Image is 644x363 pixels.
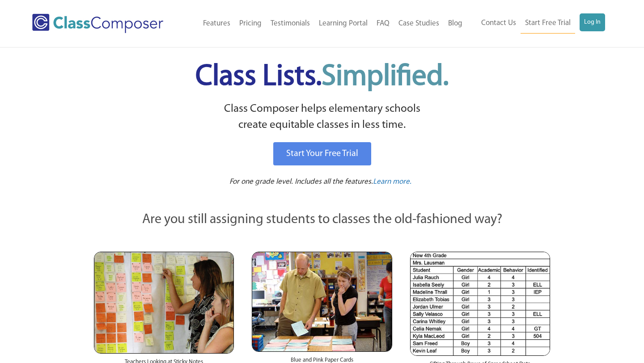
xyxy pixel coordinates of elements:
[373,177,411,188] a: Learn more.
[94,252,234,354] img: Teachers Looking at Sticky Notes
[229,178,373,186] span: For one grade level. Includes all the features.
[286,149,358,158] span: Start Your Free Trial
[266,14,314,34] a: Testimonials
[93,101,551,134] p: Class Composer helps elementary schools create equitable classes in less time.
[580,13,605,31] a: Log In
[94,210,550,230] p: Are you still assigning students to classes the old-fashioned way?
[199,14,235,34] a: Features
[195,63,449,92] span: Class Lists.
[252,252,392,351] img: Blue and Pink Paper Cards
[467,13,605,34] nav: Header Menu
[372,14,394,34] a: FAQ
[273,142,371,165] a: Start Your Free Trial
[184,14,467,34] nav: Header Menu
[32,14,163,33] img: Class Composer
[373,178,411,186] span: Learn more.
[314,14,372,34] a: Learning Portal
[410,252,550,356] img: Spreadsheets
[477,13,521,33] a: Contact Us
[235,14,266,34] a: Pricing
[521,13,575,34] a: Start Free Trial
[394,14,444,34] a: Case Studies
[322,63,449,92] span: Simplified.
[444,14,467,34] a: Blog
